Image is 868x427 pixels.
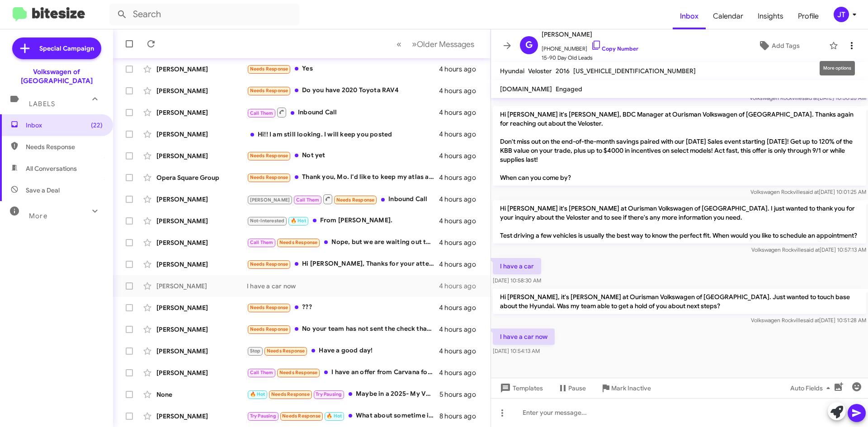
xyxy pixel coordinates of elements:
[250,348,261,354] span: Stop
[109,4,299,25] input: Search
[250,370,274,375] span: Call Them
[296,197,320,203] span: Call Them
[396,38,401,50] span: «
[783,380,841,396] button: Auto Fields
[250,413,276,419] span: Try Pausing
[247,259,439,269] div: Hi [PERSON_NAME], Thanks for your attention to our search. My wife preferred an Ionic EV, which w...
[528,67,552,75] span: Veloster
[156,86,247,95] div: [PERSON_NAME]
[525,38,533,52] span: G
[291,218,306,224] span: 🔥 Hot
[247,237,439,248] div: Nope, but we are waiting out the current EV debacle.
[750,188,866,195] span: Volkswagen Rockville [DATE] 10:01:25 AM
[247,64,439,74] div: Yes
[279,370,318,375] span: Needs Response
[439,303,483,312] div: 4 hours ago
[156,303,247,312] div: [PERSON_NAME]
[250,326,288,332] span: Needs Response
[156,65,247,74] div: [PERSON_NAME]
[156,151,247,160] div: [PERSON_NAME]
[250,153,288,159] span: Needs Response
[26,186,60,195] span: Save a Deal
[391,35,407,53] button: Previous
[611,380,651,396] span: Mark Inactive
[706,3,750,29] a: Calendar
[500,67,524,75] span: Hyundai
[498,380,543,396] span: Templates
[790,380,834,396] span: Auto Fields
[751,317,866,324] span: Volkswagen Rockville [DATE] 10:51:28 AM
[803,188,819,195] span: said at
[250,391,265,397] span: 🔥 Hot
[156,108,247,117] div: [PERSON_NAME]
[247,346,439,356] div: Have a good day!
[593,380,658,396] button: Mark Inactive
[493,328,555,345] p: I have a car now
[247,172,439,183] div: Thank you, Mo. I'd like to keep my atlas a bit longer.
[250,218,285,224] span: Not-Interested
[247,193,439,205] div: Inbound Call
[247,216,439,226] div: From [PERSON_NAME].
[439,390,483,399] div: 5 hours ago
[156,260,247,269] div: [PERSON_NAME]
[500,85,552,93] span: [DOMAIN_NAME]
[156,173,247,182] div: Opera Square Group
[493,289,866,314] p: Hi [PERSON_NAME], it's [PERSON_NAME] at Ourisman Volkswagen of [GEOGRAPHIC_DATA]. Just wanted to ...
[772,38,800,54] span: Add Tags
[156,390,247,399] div: None
[247,302,439,313] div: ???
[439,130,483,139] div: 4 hours ago
[493,277,541,284] span: [DATE] 10:58:30 AM
[826,7,858,22] button: JT
[550,380,593,396] button: Pause
[326,413,342,419] span: 🔥 Hot
[26,142,103,151] span: Needs Response
[439,260,483,269] div: 4 hours ago
[392,35,480,53] nav: Page navigation example
[29,100,55,108] span: Labels
[406,35,480,53] button: Next
[791,3,826,29] span: Profile
[439,216,483,225] div: 4 hours ago
[542,29,638,40] span: [PERSON_NAME]
[316,391,342,397] span: Try Pausing
[439,412,483,421] div: 8 hours ago
[12,38,101,59] a: Special Campaign
[439,151,483,160] div: 4 hours ago
[156,412,247,421] div: [PERSON_NAME]
[556,85,582,93] span: Engaged
[493,200,866,244] p: Hi [PERSON_NAME] it's [PERSON_NAME] at Ourisman Volkswagen of [GEOGRAPHIC_DATA]. I just wanted to...
[412,38,417,50] span: »
[247,324,439,334] div: No your team has not sent the check that my fiancée is supposed to get. Please touch bases with u...
[247,389,439,399] div: Maybe in a 2025- My VW Tiguan is a 2018. I'm not in a rush. Just want a really good deal!
[156,130,247,139] div: [PERSON_NAME]
[26,164,77,173] span: All Conversations
[417,39,474,49] span: Older Messages
[250,305,288,310] span: Needs Response
[439,282,483,291] div: 4 hours ago
[673,3,706,29] a: Inbox
[804,246,820,253] span: said at
[26,121,103,130] span: Inbox
[91,121,103,130] span: (22)
[439,195,483,204] div: 4 hours ago
[439,368,483,377] div: 4 hours ago
[156,238,247,247] div: [PERSON_NAME]
[493,258,541,274] p: I have a car
[750,3,791,29] a: Insights
[250,261,288,267] span: Needs Response
[439,173,483,182] div: 4 hours ago
[156,347,247,356] div: [PERSON_NAME]
[493,347,540,354] span: [DATE] 10:54:13 AM
[732,38,825,54] button: Add Tags
[591,45,638,52] a: Copy Number
[250,174,288,180] span: Needs Response
[250,110,274,116] span: Call Them
[493,106,866,186] p: Hi [PERSON_NAME] it's [PERSON_NAME], BDC Manager at Ourisman Volkswagen of [GEOGRAPHIC_DATA]. Tha...
[573,67,696,75] span: [US_VEHICLE_IDENTIFICATION_NUMBER]
[439,86,483,95] div: 4 hours ago
[156,282,247,291] div: [PERSON_NAME]
[250,88,288,94] span: Needs Response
